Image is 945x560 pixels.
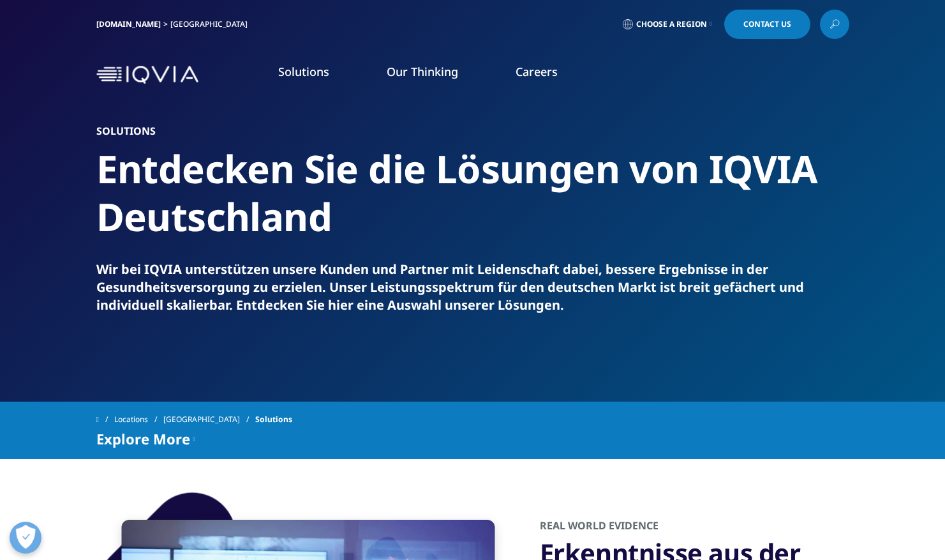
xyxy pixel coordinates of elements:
span: Explore More [96,431,190,446]
h2: Real World Evidence [540,518,849,537]
a: Contact Us [724,10,810,39]
a: [DOMAIN_NAME] [96,19,161,29]
div: [GEOGRAPHIC_DATA] [170,19,253,29]
a: Our Thinking [387,64,458,79]
a: [GEOGRAPHIC_DATA] [163,408,255,431]
span: Contact Us [743,20,791,28]
button: Präferenzen öffnen [10,522,41,554]
h1: Solutions [96,125,849,137]
h2: Entdecken Sie die Lösungen von IQVIA Deutschland [96,145,849,241]
a: Careers [516,64,558,79]
span: Choose a Region [636,19,707,29]
span: Solutions [255,408,292,431]
a: Solutions [278,64,329,79]
div: Wir bei IQVIA unterstützen unsere Kunden und Partner mit Leidenschaft dabei, bessere Ergebnisse i... [96,261,849,314]
nav: Primary [204,45,849,105]
a: Locations [114,408,163,431]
